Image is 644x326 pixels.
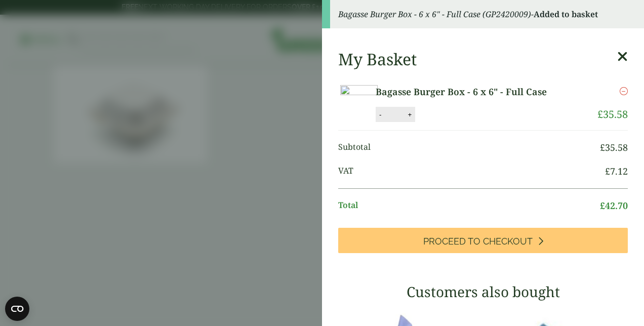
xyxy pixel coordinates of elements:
bdi: 35.58 [597,107,628,121]
button: Open CMP widget [5,297,29,321]
span: Proceed to Checkout [423,236,533,247]
bdi: 7.12 [605,165,628,177]
button: - [376,110,384,119]
button: + [405,110,415,119]
span: £ [605,165,610,177]
em: Bagasse Burger Box - 6 x 6" - Full Case (GP2420009) [338,9,531,20]
span: Subtotal [338,141,600,154]
bdi: 42.70 [600,199,628,212]
strong: Added to basket [534,9,598,20]
h2: My Basket [338,50,417,69]
span: VAT [338,165,605,178]
a: Remove this item [620,85,628,97]
span: £ [600,141,605,153]
h3: Customers also bought [338,283,628,301]
span: Total [338,199,600,213]
a: Bagasse Burger Box - 6 x 6" - Full Case [376,85,572,99]
span: £ [597,107,603,121]
a: Proceed to Checkout [338,228,628,253]
bdi: 35.58 [600,141,628,153]
span: £ [600,199,605,212]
